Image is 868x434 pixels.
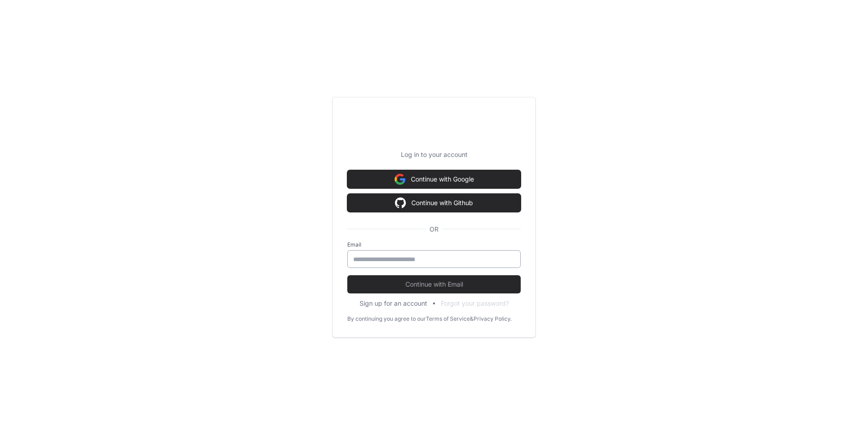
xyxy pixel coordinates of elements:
p: Log in to your account [347,150,521,159]
button: Continue with Github [347,194,521,212]
label: Email [347,241,521,248]
img: Sign in with google [395,170,405,188]
img: Sign in with google [395,194,406,212]
span: OR [426,225,442,234]
button: Sign up for an account [360,299,427,308]
a: Privacy Policy. [473,315,512,323]
span: Continue with Email [347,280,521,289]
div: & [470,315,473,323]
a: Terms of Service [426,315,470,323]
button: Continue with Google [347,170,521,188]
button: Forgot your password? [441,299,509,308]
button: Continue with Email [347,275,521,293]
div: By continuing you agree to our [347,315,426,323]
